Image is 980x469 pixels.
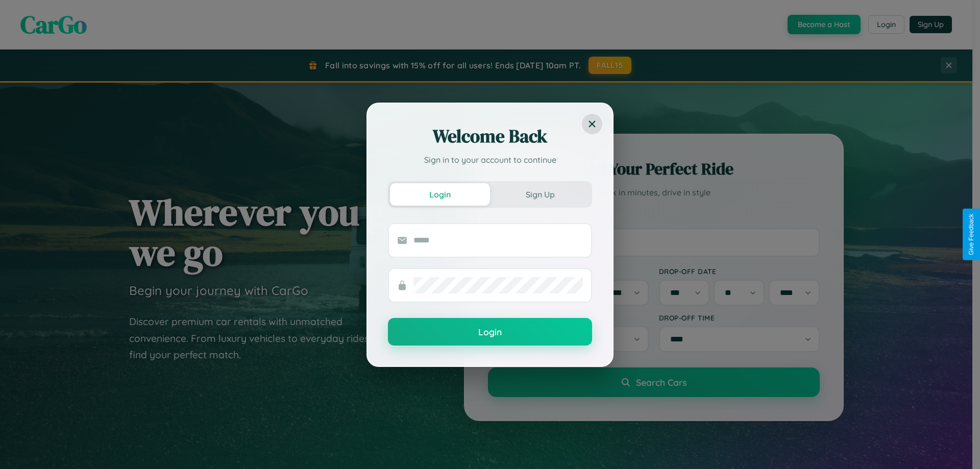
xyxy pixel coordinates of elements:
button: Sign Up [490,183,590,206]
h2: Welcome Back [388,124,592,149]
button: Login [388,318,592,345]
div: Give Feedback [968,214,975,255]
button: Login [390,183,490,206]
p: Sign in to your account to continue [388,154,592,166]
